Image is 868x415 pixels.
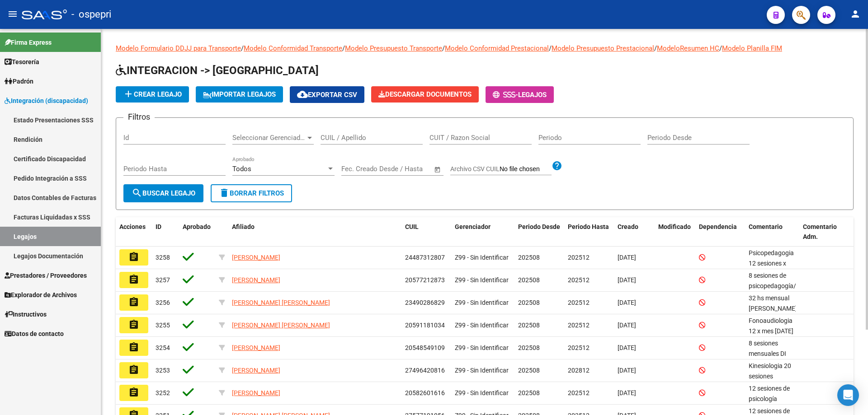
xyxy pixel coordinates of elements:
button: Buscar Legajo [123,184,203,202]
span: Explorador de Archivos [5,290,77,300]
button: Open calendar [433,164,443,175]
span: 20582601616 [405,389,445,396]
span: Z99 - Sin Identificar [455,299,509,306]
span: Datos de contacto [5,329,64,339]
a: Modelo Conformidad Transporte [244,44,342,52]
span: [PERSON_NAME] [PERSON_NAME] [232,322,330,329]
span: 202512 [568,344,590,351]
span: Seleccionar Gerenciador [232,134,306,142]
input: Start date [341,165,371,173]
span: [PERSON_NAME] [232,344,280,351]
span: Tesorería [5,57,39,67]
span: Descargar Documentos [378,90,472,98]
mat-icon: search [132,187,142,198]
span: 8 sesiones mensuales DI BATTISTA VALENTINA/ Agosto a diciembre [749,340,800,388]
span: Borrar Filtros [219,189,284,197]
span: Prestadores / Proveedores [5,270,87,280]
span: 202508 [518,299,540,306]
span: [PERSON_NAME] [232,254,280,261]
span: [DATE] [618,254,636,261]
span: [DATE] [618,322,636,329]
span: 202508 [518,344,540,351]
datatable-header-cell: CUIL [401,217,451,247]
span: Z99 - Sin Identificar [455,344,509,351]
span: 27496420816 [405,367,445,374]
span: 202508 [518,276,540,284]
span: 202512 [568,322,590,329]
span: Z99 - Sin Identificar [455,367,509,374]
button: -Legajos [486,86,554,103]
span: Comentario Adm. [803,223,837,241]
button: Crear Legajo [116,86,189,103]
datatable-header-cell: ID [152,217,179,247]
a: ModeloResumen HC [657,44,719,52]
a: Modelo Presupuesto Transporte [345,44,442,52]
span: Psicopedagogia 12 sesiones x mes desde 19/08/2025 al 31/12/2025 Lic.Iuorno Veronica. Psicologia 1... [749,249,799,359]
span: Padrón [5,76,33,86]
span: 8 sesiones de psicopedagogía/ fernandez cintia/ Agosto a dic [749,272,800,310]
button: Descargar Documentos [371,86,479,103]
span: Archivo CSV CUIL [450,165,500,173]
span: 202512 [568,276,590,284]
span: 3254 [156,344,170,351]
span: Comentario [749,223,783,230]
datatable-header-cell: Afiliado [228,217,401,247]
input: End date [379,165,423,173]
datatable-header-cell: Periodo Desde [514,217,564,247]
span: 202508 [518,367,540,374]
span: Afiliado [232,223,255,230]
button: Borrar Filtros [211,184,292,202]
span: Periodo Desde [518,223,560,230]
h3: Filtros [123,111,155,123]
span: 20548549109 [405,344,445,351]
span: 3257 [156,276,170,284]
span: 3258 [156,254,170,261]
mat-icon: assignment [128,319,139,330]
datatable-header-cell: Acciones [116,217,152,247]
span: - ospepri [71,5,111,24]
span: Aprobado [183,223,211,230]
span: INTEGRACION -> [GEOGRAPHIC_DATA] [116,64,319,77]
span: Modificado [658,223,691,230]
span: IMPORTAR LEGAJOS [203,90,276,98]
a: Modelo Presupuesto Prestacional [552,44,654,52]
span: [DATE] [618,389,636,396]
span: [PERSON_NAME] [232,389,280,396]
span: 23490286829 [405,299,445,306]
span: [PERSON_NAME] [PERSON_NAME] [232,299,330,306]
mat-icon: assignment [128,342,139,353]
span: Gerenciador [455,223,491,230]
input: Archivo CSV CUIL [500,165,552,173]
span: Z99 - Sin Identificar [455,389,509,396]
span: 3255 [156,322,170,329]
span: Z99 - Sin Identificar [455,276,509,284]
span: Kinesiologia 20 sesiones mensuales 13/08/2025 al 31/12/2025 Lic Rosaroli Fabiana [749,362,797,410]
span: [DATE] [618,344,636,351]
span: 202512 [568,254,590,261]
span: 202508 [518,254,540,261]
span: Firma Express [5,37,52,47]
span: Dependencia [699,223,737,230]
datatable-header-cell: Comentario [745,217,799,247]
span: 202508 [518,389,540,396]
span: Integración (discapacidad) [5,96,88,106]
span: 20577212873 [405,276,445,284]
span: 3253 [156,367,170,374]
datatable-header-cell: Periodo Hasta [564,217,614,247]
mat-icon: assignment [128,252,139,262]
span: Buscar Legajo [132,189,195,197]
span: Periodo Hasta [568,223,609,230]
mat-icon: assignment [128,387,139,398]
span: CUIL [405,223,419,230]
span: [DATE] [618,299,636,306]
span: 3256 [156,299,170,306]
mat-icon: add [123,89,134,99]
a: Modelo Conformidad Prestacional [445,44,549,52]
mat-icon: help [552,160,562,171]
span: Acciones [119,223,146,230]
span: Z99 - Sin Identificar [455,254,509,261]
datatable-header-cell: Dependencia [695,217,745,247]
button: Exportar CSV [290,86,364,103]
span: 32 hs mensual de MAI/ Espíndola Jesica/ Agosto a dic [749,294,800,332]
datatable-header-cell: Gerenciador [451,217,514,247]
